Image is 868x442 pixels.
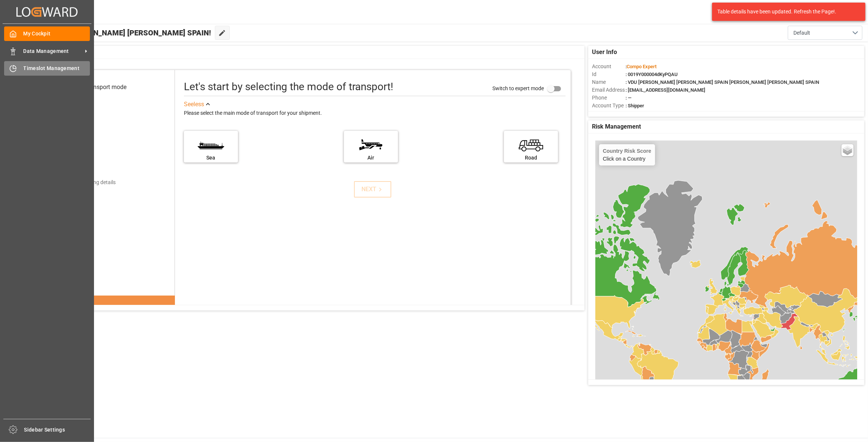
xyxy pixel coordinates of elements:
span: Email Address [592,86,626,94]
span: My Cockpit [23,30,90,38]
span: : [EMAIL_ADDRESS][DOMAIN_NAME] [626,87,705,93]
div: Select transport mode [69,83,126,92]
div: See less [184,100,204,109]
span: Phone [592,94,626,102]
span: : VDU [PERSON_NAME] [PERSON_NAME] SPAIN [PERSON_NAME] [PERSON_NAME] SPAIN [626,79,819,85]
div: Click on a Country [603,148,651,162]
span: Data Management [23,47,82,55]
span: Default [793,29,810,37]
span: : 0019Y000004dKyPQAU [626,72,678,77]
a: Layers [842,144,853,156]
span: Switch to expert mode [492,85,544,91]
div: Sea [188,154,234,162]
a: Timeslot Management [4,61,90,76]
div: Road [508,154,554,162]
span: Risk Management [592,122,641,131]
div: Please select the main mode of transport for your shipment. [184,109,565,118]
button: NEXT [354,181,391,198]
span: : — [626,95,632,101]
span: Hello VDU [PERSON_NAME] [PERSON_NAME] SPAIN! [31,26,211,40]
span: User Info [592,48,617,57]
span: : [626,64,657,69]
span: Id [592,70,626,78]
span: Compo Expert [627,64,657,69]
span: Sidebar Settings [24,426,91,434]
span: Account [592,63,626,70]
span: Timeslot Management [23,64,90,72]
a: My Cockpit [4,26,90,41]
span: Account Type [592,102,626,110]
div: Air [348,154,394,162]
div: Table details have been updated. Refresh the Page!. [717,8,855,16]
h4: Country Risk Score [603,148,651,154]
div: Let's start by selecting the mode of transport! [184,79,393,95]
div: NEXT [361,185,384,194]
button: open menu [788,26,862,40]
span: : Shipper [626,103,644,108]
span: Name [592,78,626,86]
